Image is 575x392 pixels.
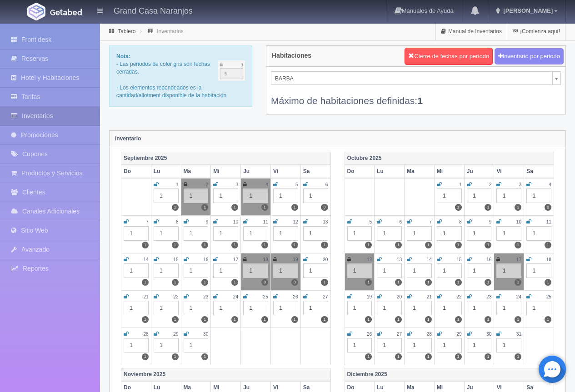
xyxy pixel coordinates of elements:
[206,182,209,187] small: 2
[213,226,238,241] div: 1
[486,332,491,337] small: 30
[116,53,130,60] b: Nota:
[345,165,375,178] th: Do
[184,301,209,315] div: 1
[425,353,432,360] label: 1
[181,165,211,178] th: Ma
[203,294,208,299] small: 23
[437,301,462,315] div: 1
[213,301,238,315] div: 1
[485,353,491,360] label: 1
[143,332,148,337] small: 28
[545,279,551,286] label: 1
[323,294,328,299] small: 27
[273,301,298,315] div: 1
[172,279,179,286] label: 1
[203,257,208,262] small: 16
[201,279,208,286] label: 1
[526,263,551,278] div: 1
[437,189,462,203] div: 1
[496,189,521,203] div: 1
[291,204,298,211] label: 1
[321,279,328,286] label: 1
[434,165,464,178] th: Mi
[524,165,554,178] th: Sa
[233,219,238,224] small: 10
[467,226,492,241] div: 1
[377,226,402,241] div: 1
[425,316,432,323] label: 1
[154,263,179,278] div: 1
[429,219,432,224] small: 7
[231,242,238,248] label: 1
[485,204,491,211] label: 1
[143,257,148,262] small: 14
[365,316,372,323] label: 1
[456,294,461,299] small: 22
[121,368,331,381] th: Noviembre 2025
[516,257,521,262] small: 17
[295,182,298,187] small: 5
[172,353,179,360] label: 1
[243,301,268,315] div: 1
[291,242,298,248] label: 1
[456,257,461,262] small: 15
[395,353,402,360] label: 1
[176,219,179,224] small: 8
[455,279,462,286] label: 1
[436,23,507,40] a: Manual de Inventarios
[365,353,372,360] label: 1
[545,204,551,211] label: 0
[142,353,149,360] label: 1
[347,263,372,278] div: 1
[427,294,432,299] small: 21
[154,338,179,352] div: 1
[201,316,208,323] label: 1
[546,294,551,299] small: 25
[345,152,554,165] th: Octubre 2025
[243,226,268,241] div: 1
[235,182,238,187] small: 3
[142,279,149,286] label: 1
[367,294,372,299] small: 19
[115,135,141,142] strong: Inventario
[201,242,208,248] label: 1
[213,263,238,278] div: 1
[273,226,298,241] div: 1
[437,226,462,241] div: 1
[515,353,521,360] label: 1
[347,301,372,315] div: 1
[545,242,551,248] label: 1
[27,3,45,20] img: Getabed
[496,338,521,352] div: 1
[467,301,492,315] div: 1
[124,338,149,352] div: 1
[143,294,148,299] small: 21
[218,60,245,81] img: cutoff.png
[489,182,492,187] small: 2
[347,338,372,352] div: 1
[405,165,435,178] th: Ma
[485,316,491,323] label: 1
[455,316,462,323] label: 1
[173,294,178,299] small: 22
[467,189,492,203] div: 1
[109,45,252,107] div: - Las periodos de color gris son fechas cerradas. - Los elementos redondeados es la cantidad/allo...
[496,226,521,241] div: 1
[293,294,298,299] small: 26
[495,48,564,65] button: Inventario por periodo
[377,263,402,278] div: 1
[395,242,402,248] label: 1
[303,226,328,241] div: 1
[272,52,311,59] h4: Habitaciones
[365,242,372,248] label: 1
[370,219,372,224] small: 5
[263,219,268,224] small: 11
[303,263,328,278] div: 1
[50,9,82,15] img: Getabed
[437,263,462,278] div: 1
[546,219,551,224] small: 11
[347,226,372,241] div: 1
[154,301,179,315] div: 1
[526,226,551,241] div: 1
